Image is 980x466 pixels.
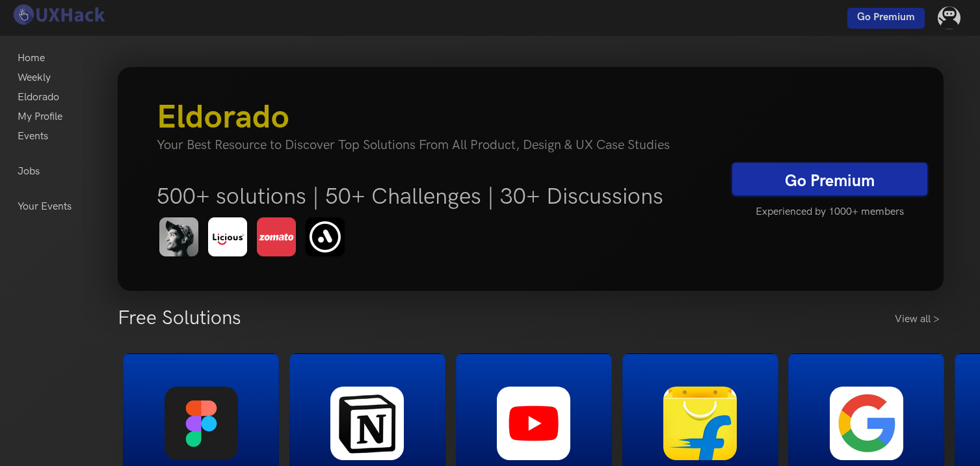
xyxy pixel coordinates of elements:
h3: Eldorado [157,98,713,137]
a: Your Events [18,197,72,217]
a: View all > [895,312,944,327]
img: eldorado-banner-1.png [157,215,352,260]
h5: 500+ solutions | 50+ Challenges | 30+ Discussions [157,183,713,210]
a: Home [18,49,45,68]
a: Go Premium [847,8,925,29]
img: UXHack logo [10,3,107,26]
span: Go Premium [857,11,915,23]
a: Jobs [18,162,40,182]
img: Your profile pic [938,7,960,29]
h3: Free Solutions [118,307,241,330]
a: Go Premium [732,163,927,195]
a: Eldorado [18,88,59,107]
h5: Experienced by 1000+ members [732,199,927,226]
a: My Profile [18,107,62,127]
a: Events [18,127,48,146]
a: Weekly [18,68,51,88]
h4: Your Best Resource to Discover Top Solutions From All Product, Design & UX Case Studies [157,137,713,153]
